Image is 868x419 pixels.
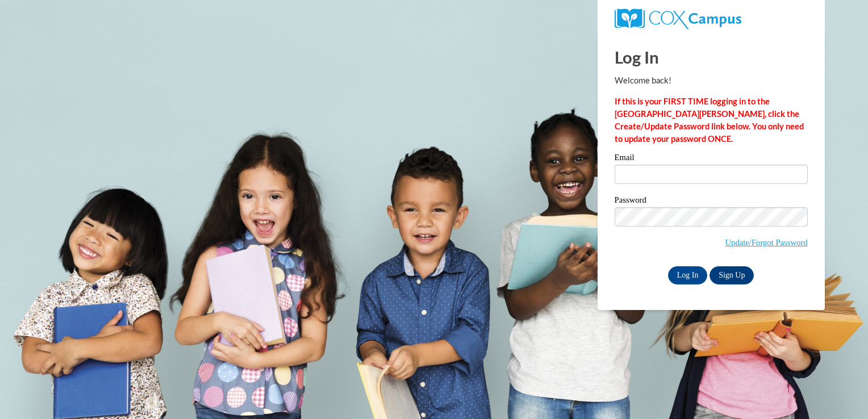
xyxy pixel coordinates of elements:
a: COX Campus [615,13,741,23]
strong: If this is your FIRST TIME logging in to the [GEOGRAPHIC_DATA][PERSON_NAME], click the Create/Upd... [615,97,804,144]
p: Welcome back! [615,74,808,87]
label: Email [615,153,808,165]
img: COX Campus [615,9,741,29]
a: Sign Up [710,266,754,284]
h1: Log In [615,45,808,69]
label: Password [615,196,808,207]
input: Log In [668,266,708,284]
a: Update/Forgot Password [725,238,808,247]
